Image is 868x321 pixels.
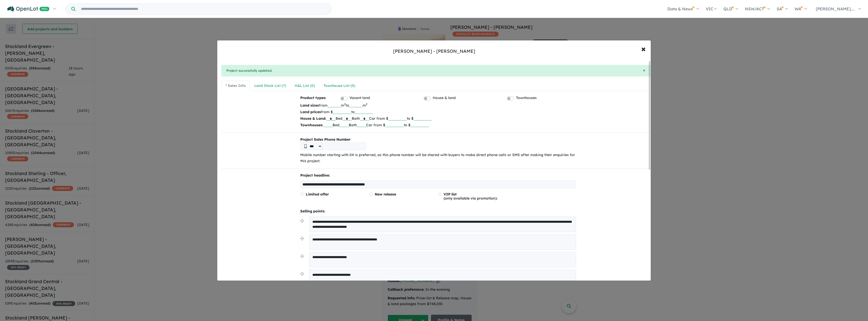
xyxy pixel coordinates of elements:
p: Bed Bath Car from $ to $ [300,115,576,122]
span: × [643,67,645,73]
b: Project Sales Phone Number [300,137,576,143]
div: * Sales Info [226,83,246,89]
b: Townhouses: [300,123,323,127]
button: Close [643,68,645,72]
div: Townhouse List ( 0 ) [323,83,355,89]
div: [PERSON_NAME] - [PERSON_NAME] [393,48,475,55]
b: Land sizes [300,103,319,108]
div: Land Stock List ( 7 ) [254,83,286,89]
p: Bed Bath Car from $ to $ [300,122,576,128]
b: Land prices [300,110,321,114]
span: [PERSON_NAME].... [816,6,855,11]
p: from $ to [300,109,576,115]
span: (only available via promotion): [444,192,497,201]
img: drag.svg [300,272,304,276]
p: Selling points: [300,208,576,214]
span: VIP list [444,192,457,196]
label: Vacant land [349,95,370,101]
span: Limited offer [306,192,329,196]
img: drag.svg [300,219,304,223]
b: House & Land: [300,116,326,121]
img: Openlot PRO Logo White [7,6,49,12]
img: drag.svg [300,237,304,240]
label: Townhouses [516,95,537,101]
input: Try estate name, suburb, builder or developer [76,4,330,14]
span: New release [375,192,396,196]
sup: 2 [344,102,346,106]
div: H&L List ( 0 ) [295,83,315,89]
div: Project successfully updated. [221,65,650,77]
img: Phone icon [304,144,307,148]
span: × [641,43,646,54]
p: Project headline: [300,172,576,179]
sup: 2 [366,102,367,106]
label: House & land [433,95,456,101]
p: from m to m [300,102,576,109]
p: Mobile number starting with 04 is preferred, as this phone number will be shared with buyers to m... [300,152,576,164]
b: Product types: [300,95,326,102]
img: drag.svg [300,254,304,258]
